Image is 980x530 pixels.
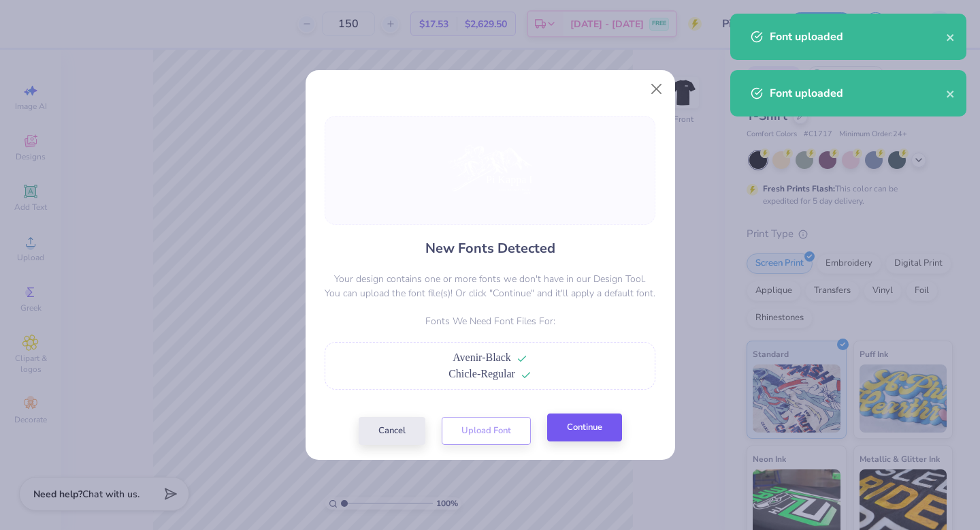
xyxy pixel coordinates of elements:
h4: New Fonts Detected [425,238,555,258]
p: Fonts We Need Font Files For: [325,314,655,328]
span: Avenir-Black [453,352,511,363]
button: Continue [547,414,622,441]
div: Font uploaded [770,85,946,102]
button: close [946,85,955,102]
span: Chicle-Regular [448,368,515,379]
div: Font uploaded [770,29,946,45]
p: Your design contains one or more fonts we don't have in our Design Tool. You can upload the font ... [325,272,655,300]
button: Cancel [359,417,425,445]
button: close [946,29,955,45]
button: Close [643,76,669,102]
